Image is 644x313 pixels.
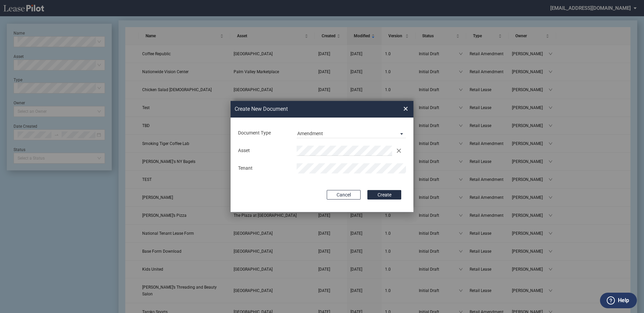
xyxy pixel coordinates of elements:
[231,101,413,212] md-dialog: Create New ...
[618,296,629,305] label: Help
[234,130,293,137] div: Document Type
[297,128,406,138] md-select: Document Type: Amendment
[403,104,408,114] span: ×
[235,105,379,113] h2: Create New Document
[297,131,323,136] div: Amendment
[234,147,293,154] div: Asset
[234,165,293,172] div: Tenant
[367,190,401,200] button: Create
[327,190,361,200] button: Cancel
